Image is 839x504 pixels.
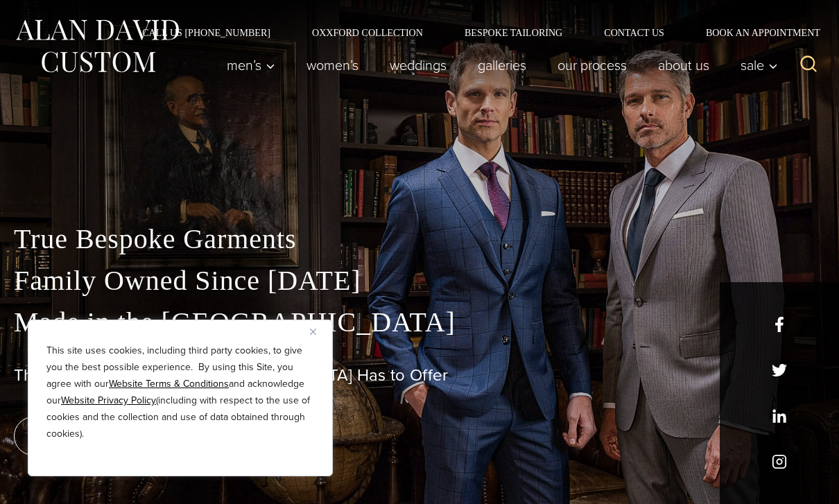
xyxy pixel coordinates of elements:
a: book an appointment [14,417,208,455]
a: Oxxford Collection [291,28,444,37]
a: Women’s [291,51,374,79]
img: Alan David Custom [14,15,180,77]
a: Website Privacy Policy [61,393,156,408]
nav: Primary Navigation [211,51,786,79]
img: Close [310,329,316,335]
a: Book an Appointment [685,28,825,37]
a: Contact Us [583,28,685,37]
a: Galleries [462,51,542,79]
a: weddings [374,51,462,79]
nav: Secondary Navigation [121,28,825,37]
a: Call Us [PHONE_NUMBER] [121,28,291,37]
span: Men’s [227,58,275,72]
a: Bespoke Tailoring [444,28,583,37]
a: Website Terms & Conditions [109,376,229,391]
a: About Us [643,51,725,79]
button: View Search Form [792,49,825,82]
span: Sale [741,58,778,72]
button: Close [310,323,327,340]
p: True Bespoke Garments Family Owned Since [DATE] Made in the [GEOGRAPHIC_DATA] [14,218,825,343]
h1: The Best Custom Suits [GEOGRAPHIC_DATA] Has to Offer [14,365,825,385]
p: This site uses cookies, including third party cookies, to give you the best possible experience. ... [46,342,314,442]
a: Our Process [542,51,643,79]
